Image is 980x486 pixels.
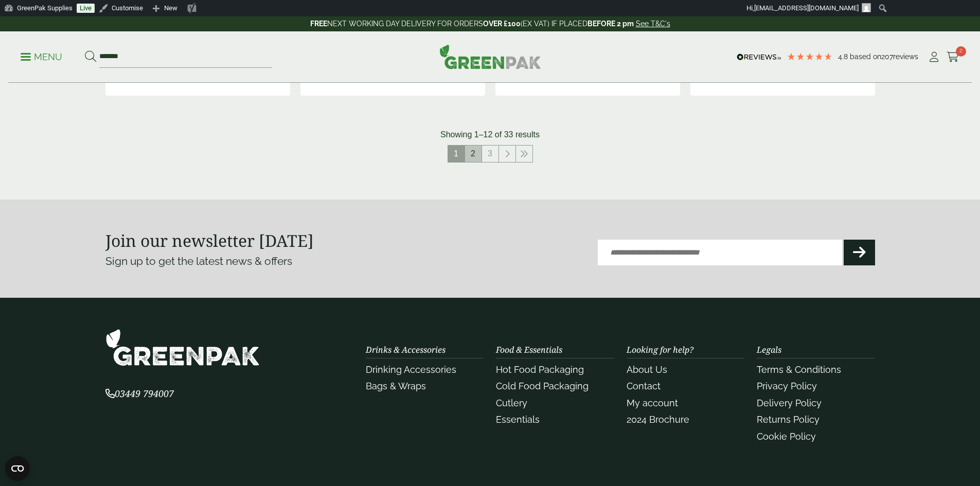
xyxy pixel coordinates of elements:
[77,4,95,13] a: Live
[366,381,426,391] a: Bags & Wraps
[105,253,452,269] p: Sign up to get the latest news & offers
[21,51,62,63] p: Menu
[757,381,817,391] a: Privacy Policy
[757,398,822,408] a: Delivery Policy
[465,146,482,162] a: 2
[881,52,893,61] span: 207
[757,414,819,425] a: Returns Policy
[627,364,667,375] a: About Us
[757,364,841,375] a: Terms & Conditions
[850,52,881,61] span: Based on
[310,20,327,28] strong: FREE
[496,398,527,408] a: Cutlery
[496,381,589,391] a: Cold Food Packaging
[105,229,314,251] strong: Join our newsletter [DATE]
[105,387,174,400] span: 03449 794007
[737,53,781,61] img: REVIEWS.io
[587,20,634,28] strong: BEFORE 2 pm
[636,20,670,28] a: See T&C's
[947,49,959,65] a: 2
[757,431,816,442] a: Cookie Policy
[893,52,918,61] span: reviews
[483,20,521,28] strong: OVER £100
[105,389,174,399] a: 03449 794007
[439,44,541,69] img: GreenPak Supplies
[448,146,465,162] span: 1
[947,52,959,62] i: Cart
[496,414,540,425] a: Essentials
[754,4,859,12] span: [EMAIL_ADDRESS][DOMAIN_NAME]
[105,329,260,366] img: GreenPak Supplies
[627,381,661,391] a: Contact
[627,398,678,408] a: My account
[21,51,62,61] a: Menu
[482,146,498,162] a: 3
[440,129,540,141] p: Showing 1–12 of 33 results
[366,364,456,375] a: Drinking Accessories
[787,52,833,61] div: 4.79 Stars
[5,456,30,481] button: Open CMP widget
[627,414,689,425] a: 2024 Brochure
[838,52,850,61] span: 4.8
[956,46,966,57] span: 2
[928,52,940,62] i: My Account
[496,364,584,375] a: Hot Food Packaging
